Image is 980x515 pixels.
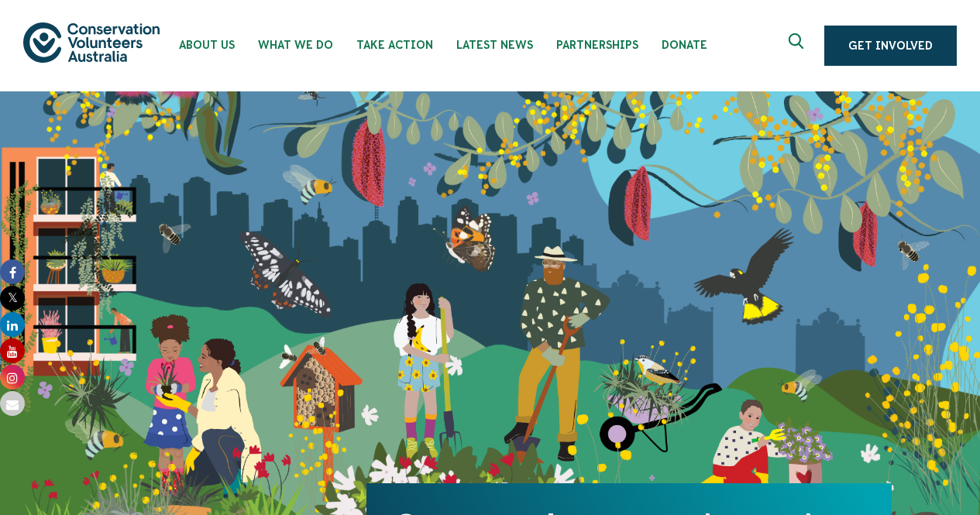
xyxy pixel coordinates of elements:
[556,39,638,51] span: Partnerships
[824,26,957,66] a: Get Involved
[23,22,160,62] img: logo.svg
[662,39,707,51] span: Donate
[179,39,235,51] span: About Us
[456,39,533,51] span: Latest News
[356,39,433,51] span: Take Action
[789,33,808,58] span: Expand search box
[258,39,333,51] span: What We Do
[779,27,817,64] button: Expand search box Close search box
